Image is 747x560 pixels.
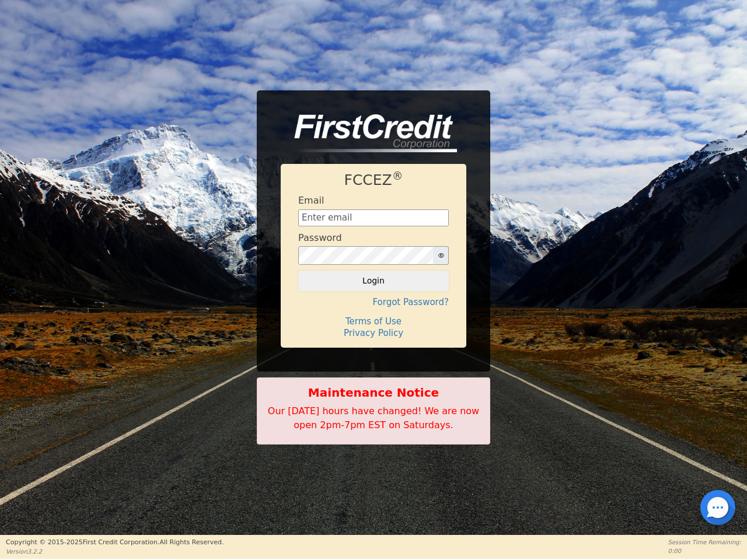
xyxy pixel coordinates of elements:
[159,538,224,546] span: All Rights Reserved.
[6,547,224,556] p: Version 3.2.2
[668,547,741,555] p: 0:00
[298,171,449,189] h1: FCCEZ
[668,538,741,547] p: Session Time Remaining:
[268,405,479,430] span: Our [DATE] hours have changed! We are now open 2pm-7pm EST on Saturdays.
[298,209,449,227] input: Enter email
[263,384,484,401] b: Maintenance Notice
[298,328,449,338] h4: Privacy Policy
[281,114,457,153] img: logo-CMu_cnol.png
[298,297,449,307] h4: Forgot Password?
[298,232,342,243] h4: Password
[298,246,434,265] input: password
[392,170,403,182] sup: ®
[298,271,449,290] button: Login
[6,538,224,548] p: Copyright © 2015- 2025 First Credit Corporation.
[298,316,449,327] h4: Terms of Use
[298,195,324,206] h4: Email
